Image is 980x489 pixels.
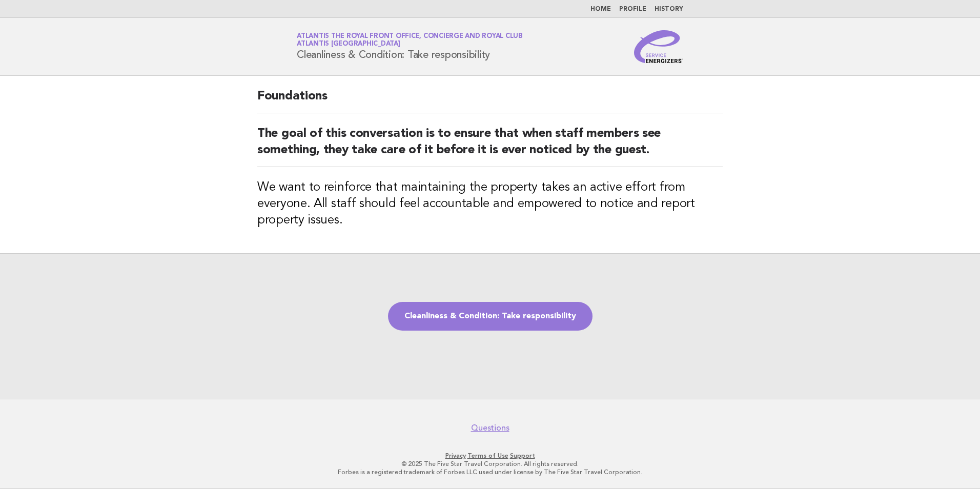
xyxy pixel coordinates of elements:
[297,33,523,47] a: Atlantis The Royal Front Office, Concierge and Royal ClubAtlantis [GEOGRAPHIC_DATA]
[297,41,400,48] span: Atlantis [GEOGRAPHIC_DATA]
[257,126,723,167] h2: The goal of this conversation is to ensure that when staff members see something, they take care ...
[590,6,611,12] a: Home
[471,423,509,433] a: Questions
[257,88,723,113] h2: Foundations
[176,460,804,468] p: © 2025 The Five Star Travel Corporation. All rights reserved.
[510,452,535,459] a: Support
[297,33,523,60] h1: Cleanliness & Condition: Take responsibility
[176,452,804,460] p: · ·
[176,468,804,476] p: Forbes is a registered trademark of Forbes LLC used under license by The Five Star Travel Corpora...
[634,30,683,63] img: Service Energizers
[619,6,646,12] a: Profile
[655,6,683,12] a: History
[388,302,593,331] a: Cleanliness & Condition: Take responsibility
[257,179,723,229] h3: We want to reinforce that maintaining the property takes an active effort from everyone. All staf...
[445,452,466,459] a: Privacy
[467,452,508,459] a: Terms of Use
